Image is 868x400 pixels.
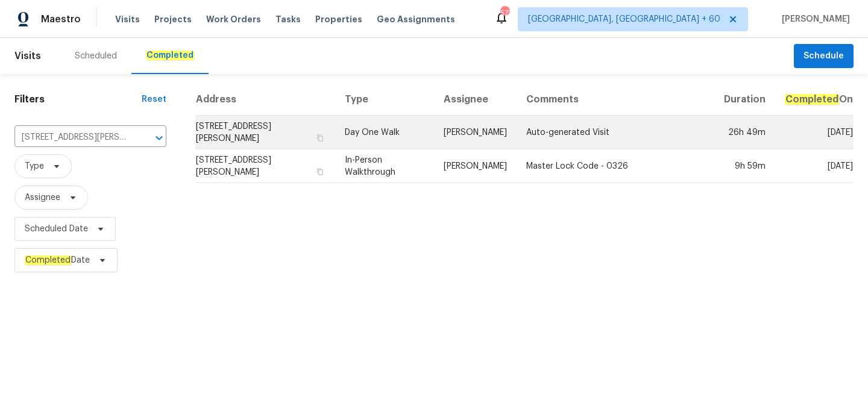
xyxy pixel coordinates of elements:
span: Assignee [25,192,60,204]
button: Open [151,130,168,146]
td: Auto-generated Visit [517,116,714,149]
button: Copy Address [315,133,325,143]
td: 26h 49m [714,116,775,149]
em: Completed [785,94,839,105]
span: Date [25,254,90,266]
td: Day One Walk [335,116,434,149]
span: Tasks [275,15,301,23]
td: 9h 59m [714,149,775,183]
button: Schedule [794,44,854,69]
span: Geo Assignments [377,13,455,25]
span: Work Orders [206,13,261,25]
th: Duration [714,84,775,116]
td: Master Lock Code - 0326 [517,149,714,183]
span: [GEOGRAPHIC_DATA], [GEOGRAPHIC_DATA] + 60 [528,13,720,25]
td: [PERSON_NAME] [434,149,517,183]
span: Scheduled Date [25,223,88,235]
span: Properties [315,13,362,25]
div: Scheduled [75,50,117,62]
td: [PERSON_NAME] [434,116,517,149]
span: Maestro [41,13,81,25]
div: 571 [500,7,509,19]
td: [STREET_ADDRESS][PERSON_NAME] [195,116,335,149]
input: Search for an address... [14,128,133,147]
button: Copy Address [315,166,325,177]
span: Visits [14,43,41,69]
span: Visits [115,13,140,25]
th: Type [335,84,434,116]
h1: Filters [14,93,142,105]
td: [DATE] [775,116,854,149]
td: [DATE] [775,149,854,183]
th: Comments [517,84,714,116]
th: Address [195,84,335,116]
em: Completed [146,51,194,60]
th: Assignee [434,84,517,116]
span: Projects [154,13,192,25]
div: Reset [142,93,166,105]
td: In-Person Walkthrough [335,149,434,183]
span: [PERSON_NAME] [777,13,850,25]
th: On [775,84,854,116]
em: Completed [25,255,71,265]
span: Type [25,160,44,172]
td: [STREET_ADDRESS][PERSON_NAME] [195,149,335,183]
span: Schedule [804,49,844,64]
